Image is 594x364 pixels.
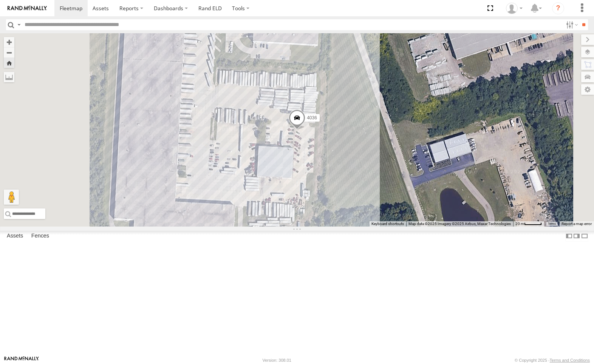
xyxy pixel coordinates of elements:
span: 4036 [307,116,317,121]
img: rand-logo.svg [8,6,47,11]
a: Terms and Conditions [550,358,590,362]
span: 20 m [515,222,524,226]
label: Search Filter Options [563,19,579,30]
label: Dock Summary Table to the Left [565,231,573,242]
button: Zoom in [4,37,14,47]
button: Drag Pegman onto the map to open Street View [4,190,19,205]
label: Hide Summary Table [581,231,588,242]
a: Terms (opens in new tab) [548,222,556,225]
a: Report a map error [562,222,592,226]
a: Visit our Website [4,356,39,364]
label: Search Query [16,19,22,30]
button: Zoom Home [4,58,14,68]
label: Assets [3,231,27,241]
label: Measure [4,72,14,82]
label: Map Settings [581,84,594,95]
button: Zoom out [4,47,14,58]
i: ? [552,2,564,14]
div: © Copyright 2025 - [515,358,590,362]
button: Map Scale: 20 m per 43 pixels [513,221,544,227]
button: Keyboard shortcuts [371,221,404,227]
label: Dock Summary Table to the Right [573,231,580,242]
span: Map data ©2025 Imagery ©2025 Airbus, Maxar Technologies [408,222,511,226]
div: Version: 308.01 [263,358,291,362]
label: Fences [28,231,53,241]
div: Mike Seta [503,3,525,14]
